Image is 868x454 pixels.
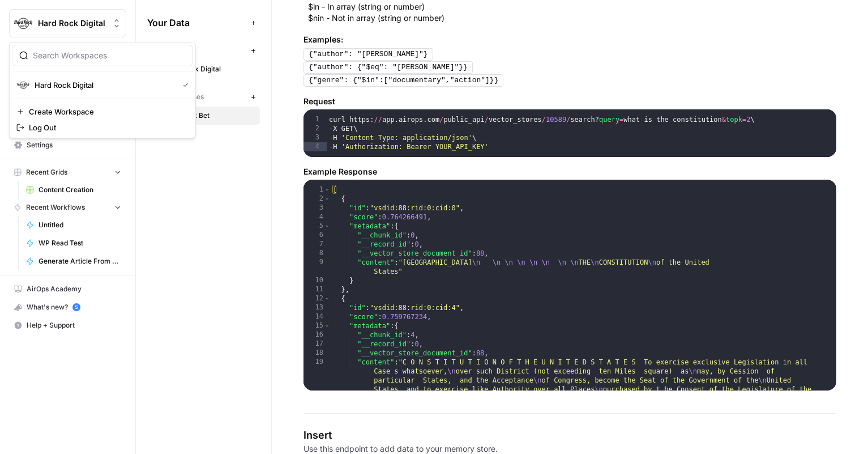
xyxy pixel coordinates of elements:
[35,79,174,91] span: Hard Rock Digital
[303,142,327,151] div: 4
[303,340,331,349] div: 17
[303,213,331,222] div: 4
[21,252,126,270] a: Generate Article From Outline
[303,240,331,249] div: 7
[303,427,836,443] h4: Insert
[16,78,30,92] img: Hard Rock Digital Logo
[303,231,331,240] div: 6
[39,220,121,230] span: Untitled
[324,294,330,303] span: Toggle code folding, rows 12 through 21
[303,96,836,107] h5: Request
[147,60,260,78] a: Hard Rock Digital
[9,280,126,298] a: AirOps Academy
[165,64,255,74] span: Hard Rock Digital
[9,164,126,181] button: Recent Grids
[38,18,106,29] span: Hard Rock Digital
[303,34,836,45] p: Examples:
[303,222,331,231] div: 5
[303,61,473,74] pre: {"author": {"$eq": "[PERSON_NAME]"}}
[303,48,433,61] pre: {"author": "[PERSON_NAME]"}
[29,106,184,117] span: Create Workspace
[9,42,196,138] div: Workspace: Hard Rock Digital
[303,124,327,133] div: 2
[324,185,330,194] span: Toggle code folding, rows 1 through 22
[10,299,126,316] div: What's new?
[303,349,331,358] div: 18
[27,140,121,150] span: Settings
[303,330,331,340] div: 16
[324,321,330,330] span: Toggle code folding, rows 15 through 20
[27,284,121,294] span: AirOps Academy
[9,298,126,316] button: What's new? 5
[26,202,85,213] span: Recent Workflows
[303,194,331,203] div: 2
[303,203,331,213] div: 3
[147,107,260,125] a: HardRock Bet
[324,222,330,231] span: Toggle code folding, rows 5 through 10
[303,276,331,285] div: 10
[13,13,33,33] img: Hard Rock Digital Logo
[75,304,78,310] text: 5
[12,104,193,120] a: Create Workspace
[33,50,186,61] input: Search Workspaces
[308,12,836,24] li: $nin - Not in array (string or number)
[303,249,331,258] div: 8
[12,120,193,135] a: Log Out
[21,216,126,234] a: Untitled
[303,133,327,142] div: 3
[39,256,121,266] span: Generate Article From Outline
[9,136,126,154] a: Settings
[29,122,184,133] span: Log Out
[26,167,67,177] span: Recent Grids
[303,294,331,303] div: 12
[303,258,331,276] div: 9
[303,303,331,312] div: 13
[27,320,121,330] span: Help + Support
[303,166,836,177] h5: Example Response
[9,199,126,216] button: Recent Workflows
[147,16,246,29] span: Your Data
[39,238,121,248] span: WP Read Test
[308,1,836,12] li: $in - In array (string or number)
[9,316,126,334] button: Help + Support
[303,185,331,194] div: 1
[303,321,331,330] div: 15
[303,312,331,321] div: 14
[21,181,126,199] a: Content Creation
[39,185,121,195] span: Content Creation
[303,285,331,294] div: 11
[324,194,330,203] span: Toggle code folding, rows 2 through 11
[21,234,126,252] a: WP Read Test
[303,74,503,87] pre: {"genre": {"$in":["documentary","action"]}}
[72,303,80,311] a: 5
[303,115,327,124] div: 1
[9,9,126,37] button: Workspace: Hard Rock Digital
[165,111,255,121] span: HardRock Bet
